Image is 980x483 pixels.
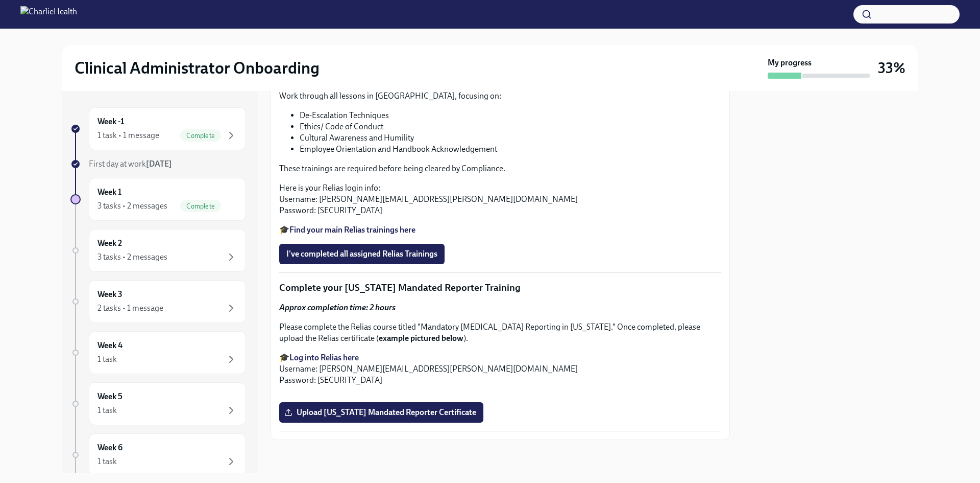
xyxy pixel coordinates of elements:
[279,224,721,236] p: 🎓
[279,321,721,344] p: Please complete the Relias course titled "Mandatory [MEDICAL_DATA] Reporting in [US_STATE]." Once...
[70,382,246,425] a: Week 51 task
[97,200,167,212] div: 3 tasks • 2 messages
[279,244,445,264] button: I've completed all assigned Relias Trainings
[89,159,172,169] span: First day at work
[279,90,721,102] p: Work through all lessons in [GEOGRAPHIC_DATA], focusing on:
[97,187,121,198] h6: Week 1
[279,281,721,294] p: Complete your [US_STATE] Mandated Reporter Training
[300,110,721,121] li: De-Escalation Techniques
[289,353,359,362] a: Log into Relias here
[768,57,812,68] strong: My progress
[300,132,721,144] li: Cultural Awareness and Humility
[70,158,246,170] a: First day at work[DATE]
[97,130,159,141] div: 1 task • 1 message
[180,132,221,140] span: Complete
[286,407,476,418] span: Upload [US_STATE] Mandated Reporter Certificate
[97,116,124,127] h6: Week -1
[70,331,246,374] a: Week 41 task
[878,59,905,77] h3: 33%
[97,251,167,263] div: 3 tasks • 2 messages
[97,303,163,314] div: 2 tasks • 1 message
[97,442,122,453] h6: Week 6
[70,178,246,221] a: Week 13 tasks • 2 messagesComplete
[97,354,117,365] div: 1 task
[300,121,721,132] li: Ethics/ Code of Conduct
[75,58,320,78] h2: Clinical Administrator Onboarding
[279,163,721,174] p: These trainings are required before being cleared by Compliance.
[97,238,122,249] h6: Week 2
[70,229,246,272] a: Week 23 tasks • 2 messages
[279,303,396,312] strong: Approx completion time: 2 hours
[300,144,721,155] li: Employee Orientation and Handbook Acknowledgement
[70,107,246,150] a: Week -11 task • 1 messageComplete
[180,202,221,210] span: Complete
[286,249,437,259] span: I've completed all assigned Relias Trainings
[20,6,77,22] img: CharlieHealth
[279,402,483,423] label: Upload [US_STATE] Mandated Reporter Certificate
[279,182,721,216] p: Here is your Relias login info: Username: [PERSON_NAME][EMAIL_ADDRESS][PERSON_NAME][DOMAIN_NAME] ...
[146,159,172,169] strong: [DATE]
[97,456,117,467] div: 1 task
[97,391,122,402] h6: Week 5
[70,280,246,323] a: Week 32 tasks • 1 message
[97,289,122,300] h6: Week 3
[97,340,122,351] h6: Week 4
[289,225,415,235] a: Find your main Relias trainings here
[70,433,246,476] a: Week 61 task
[97,405,117,416] div: 1 task
[279,352,721,386] p: 🎓 Username: [PERSON_NAME][EMAIL_ADDRESS][PERSON_NAME][DOMAIN_NAME] Password: [SECURITY_DATA]
[379,333,463,343] strong: example pictured below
